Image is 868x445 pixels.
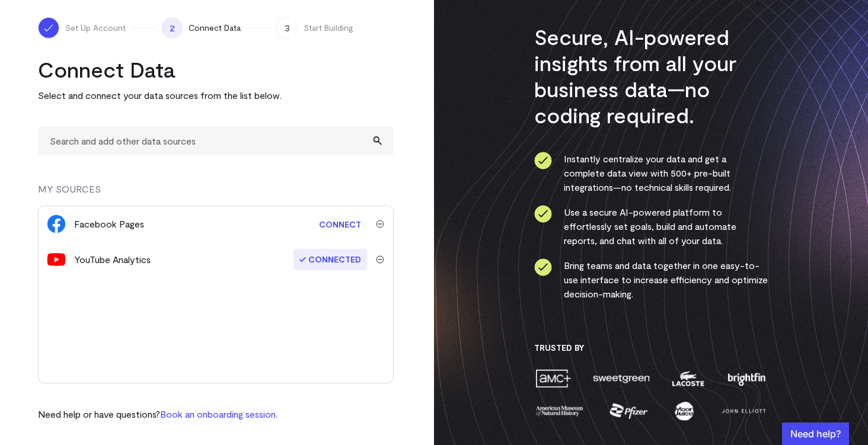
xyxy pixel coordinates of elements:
[534,24,768,128] h3: Secure, AI-powered insights from all your business data—no coding required.
[534,258,768,301] li: Bring teams and data together in one easy-to-use interface to increase efficiency and optimize de...
[534,342,768,353] h3: Trusted By
[534,205,768,248] li: Use a secure AI-powered platform to effortlessly set goals, build and automate reports, and chat ...
[38,126,394,155] input: Search and add other data sources
[592,368,651,389] img: sweetgreen-1d1fb32c.png
[671,368,706,389] img: lacoste-7a6b0538.png
[38,182,394,206] div: MY SOURCES
[47,215,66,233] img: facebook_pages-56946ca1.svg
[74,252,151,267] div: YouTube Analytics
[43,22,55,34] img: ico-check-white-5ff98cb1.svg
[534,258,552,276] img: ico-check-circle-4b19435c.svg
[38,407,277,421] p: Need help or have questions?
[720,401,768,421] img: john-elliott-25751c40.png
[47,250,66,269] img: youtube_analytics-c712eb91.svg
[534,205,552,223] img: ico-check-circle-4b19435c.svg
[313,213,367,235] a: Connect
[608,401,649,421] img: pfizer-e137f5fc.png
[304,22,353,34] span: Start Building
[725,368,768,389] img: brightfin-a251e171.png
[376,220,384,228] img: trash-40e54a27.svg
[534,152,552,169] img: ico-check-circle-4b19435c.svg
[376,255,384,264] img: trash-40e54a27.svg
[38,56,394,82] h2: Connect Data
[161,17,183,39] span: 2
[534,401,585,421] img: amnh-5afada46.png
[534,368,572,389] img: amc-0b11a8f1.png
[189,22,241,34] span: Connect Data
[293,249,367,270] span: Connected
[534,152,768,194] li: Instantly centralize your data and get a complete data view with 500+ pre-built integrations—no t...
[74,217,144,231] div: Facebook Pages
[276,17,298,39] span: 3
[38,88,394,103] p: Select and connect your data sources from the list below.
[65,22,126,34] span: Set Up Account
[672,401,696,421] img: moon-juice-c312e729.png
[160,408,277,420] a: Book an onboarding session.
